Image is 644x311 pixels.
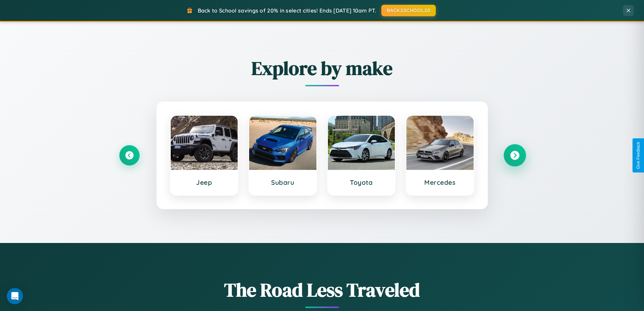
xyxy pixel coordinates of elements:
[256,178,310,186] h3: Subaru
[119,277,525,303] h1: The Road Less Traveled
[177,178,231,186] h3: Jeep
[381,5,436,16] button: BACK2SCHOOL20
[636,142,641,169] div: Give Feedback
[7,288,23,304] div: Open Intercom Messenger
[198,7,376,14] span: Back to School savings of 20% in select cities! Ends [DATE] 10am PT.
[119,55,525,81] h2: Explore by make
[413,178,467,186] h3: Mercedes
[335,178,388,186] h3: Toyota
